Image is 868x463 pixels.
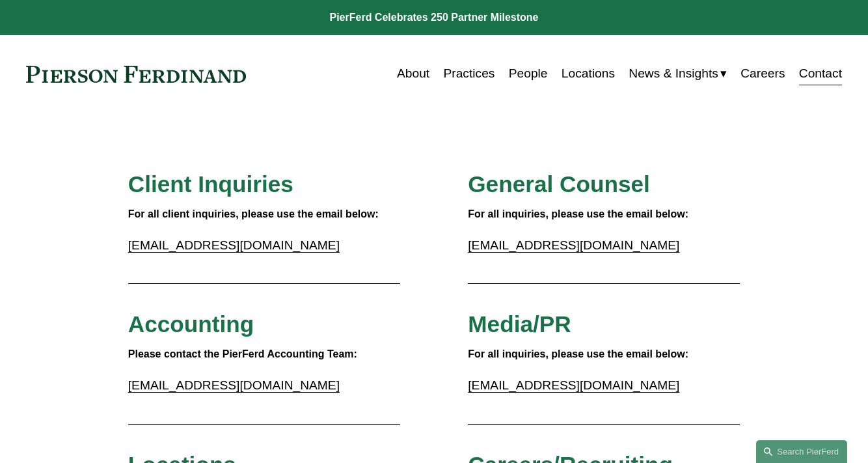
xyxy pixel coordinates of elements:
a: [EMAIL_ADDRESS][DOMAIN_NAME] [468,378,679,392]
strong: For all inquiries, please use the email below: [468,348,688,359]
a: About [397,61,429,86]
strong: For all inquiries, please use the email below: [468,208,688,219]
strong: For all client inquiries, please use the email below: [128,208,379,219]
span: News & Insights [629,63,718,85]
a: Locations [562,61,615,86]
span: General Counsel [468,171,650,197]
a: Careers [740,61,785,86]
a: Search this site [756,440,847,463]
span: Media/PR [468,311,571,337]
a: folder dropdown [629,61,727,86]
a: [EMAIL_ADDRESS][DOMAIN_NAME] [468,238,679,252]
span: Client Inquiries [128,171,293,197]
span: Accounting [128,311,254,337]
a: Contact [799,61,842,86]
a: [EMAIL_ADDRESS][DOMAIN_NAME] [128,238,340,252]
a: [EMAIL_ADDRESS][DOMAIN_NAME] [128,378,340,392]
a: People [509,61,548,86]
a: Practices [444,61,495,86]
strong: Please contact the PierFerd Accounting Team: [128,348,357,359]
